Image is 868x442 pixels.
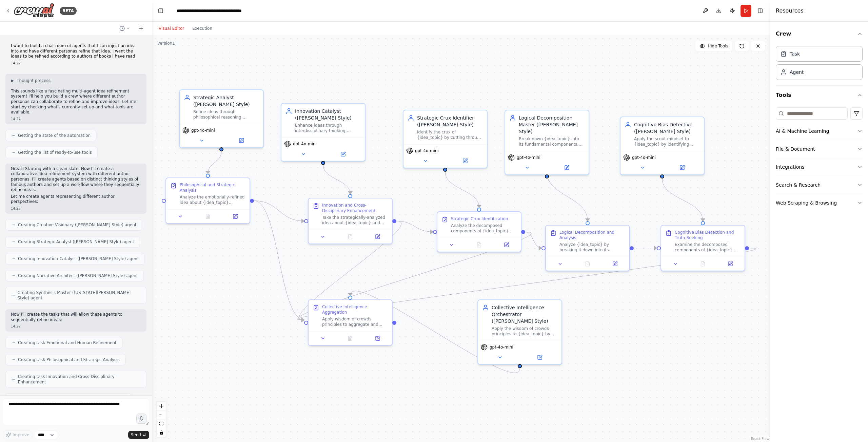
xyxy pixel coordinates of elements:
span: gpt-4o-mini [191,128,215,133]
button: No output available [336,334,365,342]
div: Strategic Analyst ([PERSON_NAME] Style) [193,94,259,108]
button: No output available [573,260,602,268]
div: Philosophical and Strategic AnalysisAnalyze the emotionally-refined idea about {idea_topic} throu... [165,177,250,224]
span: Hide Tools [708,43,728,49]
button: Open in side panel [366,334,389,342]
button: Open in side panel [718,260,742,268]
g: Edge from 8be57998-a2ae-4823-b4fb-ded3312d2a9b to 6ea0cf51-a639-4558-8f17-3291cf5fda1e [544,172,591,221]
button: Hide left sidebar [156,6,165,16]
div: Collective Intelligence Orchestrator ([PERSON_NAME] Style)Apply the wisdom of crowds principles t... [477,299,562,365]
div: 14:27 [11,117,141,122]
div: Collective Intelligence AggregationApply wisdom of crowds principles to aggregate and synthesize ... [308,299,393,346]
div: Logical Decomposition Master ([PERSON_NAME] Style) [519,114,585,135]
p: Great! Starting with a clean slate. Now I'll create a collaborative idea refinement system with d... [11,166,141,193]
div: Collective Intelligence Orchestrator ([PERSON_NAME] Style) [492,304,557,324]
div: Agent [790,69,804,76]
div: Innovation and Cross-Disciplinary Enhancement [322,203,388,213]
button: Start a new chat [136,24,146,33]
button: Open in side panel [520,353,559,361]
button: Execution [188,24,216,33]
span: Improve [13,432,29,438]
span: Creating Synthesis Master ([US_STATE][PERSON_NAME] Style) agent [18,290,141,301]
div: 14:27 [11,206,141,211]
button: Hide Tools [695,41,732,51]
div: Cognitive Bias Detective ([PERSON_NAME] Style) [634,121,700,135]
button: Open in side panel [495,241,518,249]
g: Edge from 8eabce17-230f-4f91-9cbd-c9d5d09e4bcc to 9b0b3f44-b87a-44ed-8742-7c65ac15d5f3 [347,289,523,375]
button: toggle interactivity [157,428,166,437]
g: Edge from cf785214-cfd0-47c6-b997-d23c88079a97 to 9b0b3f44-b87a-44ed-8742-7c65ac15d5f3 [254,197,304,323]
button: ▶Thought process [11,78,51,83]
button: Open in side panel [603,260,627,268]
nav: breadcrumb [177,7,242,14]
button: Tools [776,86,863,105]
div: Logical Decomposition and Analysis [559,230,625,240]
div: Strategic Crux Identifier ([PERSON_NAME] Style) [417,114,483,128]
button: AI & Machine Learning [776,122,863,140]
span: gpt-4o-mini [632,155,656,160]
div: Apply wisdom of crowds principles to aggregate and synthesize all the diverse analytical perspect... [322,316,388,327]
h4: Resources [776,7,804,15]
span: Getting the state of the automation [18,133,91,138]
button: zoom in [157,402,166,411]
div: 14:27 [11,61,141,66]
g: Edge from 4ddb4282-5854-4761-b615-bd38742aa092 to 80496497-7d36-4db4-9b1e-8fff12ca34fc [442,172,482,208]
span: Creating Innovation Catalyst ([PERSON_NAME] Style) agent [18,256,139,261]
div: Collective Intelligence Aggregation [322,304,388,315]
button: Open in side panel [663,164,701,172]
p: Now I'll create the tasks that will allow these agents to sequentially refine ideas: [11,312,141,322]
button: Switch to previous chat [117,24,133,33]
button: Open in side panel [446,157,484,165]
button: fit view [157,419,166,428]
span: Creating Narrative Architect ([PERSON_NAME] Style) agent [18,273,138,278]
span: gpt-4o-mini [517,155,540,160]
p: This sounds like a fascinating multi-agent idea refinement system! I'll help you build a crew whe... [11,89,141,115]
div: Innovation Catalyst ([PERSON_NAME] Style)Enhance ideas through interdisciplinary thinking, creati... [281,103,366,162]
span: Creating task Emotional and Human Refinement [18,340,117,345]
div: BETA [60,7,77,15]
div: Cognitive Bias Detective ([PERSON_NAME] Style)Apply the scout mindset to {idea_topic} by identify... [620,117,705,175]
p: Let me create agents representing different author perspectives: [11,194,141,205]
span: gpt-4o-mini [293,141,317,147]
div: Strategic Crux IdentificationAnalyze the decomposed components of {idea_topic} and identify the c... [437,211,521,252]
span: Getting the list of ready-to-use tools [18,150,92,155]
span: gpt-4o-mini [415,148,439,153]
g: Edge from 22b850d0-d150-4ac8-9ecc-ac8f5bdb9b3b to cf785214-cfd0-47c6-b997-d23c88079a97 [204,151,225,174]
button: No output available [465,241,494,249]
div: Analyze {idea_topic} by breaking it down into its fundamental components, logical structures, and... [559,242,625,253]
button: Visual Editor [155,24,188,33]
g: Edge from 6ea0cf51-a639-4558-8f17-3291cf5fda1e to dd37aae3-2134-43a6-abc4-579d67bb1df2 [634,245,657,252]
span: Creating task Philosophical and Strategic Analysis [18,357,120,362]
button: Web Scraping & Browsing [776,194,863,212]
div: Enhance ideas through interdisciplinary thinking, creative problem-solving, and boundless curiosi... [295,123,361,133]
span: Thought process [17,78,51,83]
button: No output available [336,233,365,241]
button: Open in side panel [324,150,362,158]
button: Click to speak your automation idea [136,414,146,424]
div: Logical Decomposition and AnalysisAnalyze {idea_topic} by breaking it down into its fundamental c... [545,225,630,271]
div: Analyze the emotionally-refined idea about {idea_topic} through the lens of philosophical reasoni... [180,194,245,205]
button: Crew [776,24,863,43]
g: Edge from cf785214-cfd0-47c6-b997-d23c88079a97 to 61dfc7aa-ef34-4160-8d22-8752b118bf55 [254,197,304,225]
div: Version 1 [157,41,175,46]
button: Hide right sidebar [755,6,765,16]
g: Edge from 3da24c1c-90b9-4e8d-bd7d-319cb1ae0322 to dd37aae3-2134-43a6-abc4-579d67bb1df2 [659,178,706,221]
button: Integrations [776,158,863,176]
a: React Flow attribution [751,437,769,441]
div: Analyze the decomposed components of {idea_topic} and identify the crux - the pivotal challenge o... [451,223,517,234]
div: Strategic Analyst ([PERSON_NAME] Style)Refine ideas through philosophical reasoning, practical wi... [179,89,264,148]
span: Creating task Innovation and Cross-Disciplinary Enhancement [18,374,141,385]
g: Edge from 61dfc7aa-ef34-4160-8d22-8752b118bf55 to 80496497-7d36-4db4-9b1e-8fff12ca34fc [396,218,433,235]
button: Send [128,431,149,439]
div: Apply the scout mindset to {idea_topic} by identifying cognitive biases, blind spots, and motivat... [634,136,700,147]
img: Logo [14,3,54,18]
div: Philosophical and Strategic Analysis [180,182,245,193]
button: Improve [3,430,32,439]
div: 14:27 [11,324,141,329]
p: I want to build a chat room of agents that I can inject an idea into and have different personas ... [11,43,141,59]
span: ▶ [11,78,14,83]
g: Edge from dd37aae3-2134-43a6-abc4-579d67bb1df2 to 9b0b3f44-b87a-44ed-8742-7c65ac15d5f3 [297,245,756,323]
div: Innovation Catalyst ([PERSON_NAME] Style) [295,108,361,121]
button: File & Document [776,140,863,158]
div: Examine the decomposed components of {idea_topic} through the scout mindset lens. Identify cognit... [675,242,741,253]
